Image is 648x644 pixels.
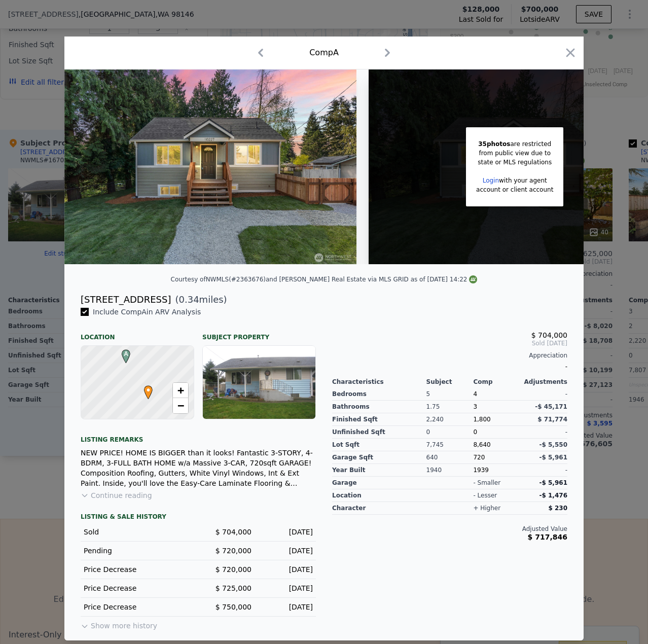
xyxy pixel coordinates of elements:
[539,454,567,461] span: -$ 5,961
[81,325,194,341] div: Location
[332,351,567,360] div: Appreciation
[81,513,316,523] div: LISTING & SALE HISTORY
[473,401,520,413] div: 3
[426,439,474,451] div: 7,745
[426,451,474,464] div: 640
[81,448,316,488] div: NEW PRICE! HOME IS BIGGER than it looks! Fantastic 3-STORY, 4-BDRM, 3-FULL BATH HOME w/a Massive ...
[520,388,567,401] div: -
[531,331,567,339] span: $ 704,000
[473,428,477,436] span: 0
[332,339,567,347] span: Sold [DATE]
[539,492,567,499] span: -$ 1,476
[476,185,553,194] div: account or client account
[260,602,313,612] div: [DATE]
[81,427,316,444] div: Listing remarks
[332,426,426,439] div: Unfinished Sqft
[260,583,313,593] div: [DATE]
[119,349,125,355] div: A
[528,533,567,541] span: $ 717,846
[215,565,251,574] span: $ 720,000
[476,139,553,149] div: are restricted
[426,426,474,439] div: 0
[483,177,499,184] a: Login
[473,416,490,423] span: 1,800
[177,399,184,412] span: −
[473,454,485,461] span: 720
[84,527,190,537] div: Sold
[332,525,567,533] div: Adjusted Value
[520,464,567,477] div: -
[64,69,356,264] img: Property Img
[171,293,227,307] span: ( miles)
[473,504,500,512] div: + higher
[81,490,152,500] button: Continue reading
[309,47,339,59] div: Comp A
[332,360,567,374] div: -
[476,158,553,167] div: state or MLS regulations
[499,177,547,184] span: with your agent
[332,477,426,489] div: garage
[215,584,251,592] span: $ 725,000
[473,378,520,386] div: Comp
[84,564,190,575] div: Price Decrease
[173,383,188,398] a: Zoom in
[473,491,497,499] div: - lesser
[548,505,567,512] span: $ 230
[332,388,426,401] div: Bedrooms
[478,140,510,148] span: 35 photos
[332,401,426,413] div: Bathrooms
[215,547,251,555] span: $ 720,000
[473,390,477,398] span: 4
[177,384,184,397] span: +
[141,382,155,398] span: •
[332,439,426,451] div: Lot Sqft
[84,583,190,593] div: Price Decrease
[332,502,426,515] div: character
[426,464,474,477] div: 1940
[537,416,567,423] span: $ 71,774
[473,479,500,487] div: - smaller
[84,602,190,612] div: Price Decrease
[215,603,251,611] span: $ 750,000
[332,451,426,464] div: Garage Sqft
[332,464,426,477] div: Year Built
[520,378,567,386] div: Adjustments
[260,527,313,537] div: [DATE]
[476,149,553,158] div: from public view due to
[473,441,490,448] span: 8,640
[119,349,133,359] span: A
[84,546,190,556] div: Pending
[81,293,171,307] div: [STREET_ADDRESS]
[173,398,188,413] a: Zoom out
[426,413,474,426] div: 2,240
[260,546,313,556] div: [DATE]
[535,403,567,410] span: -$ 45,171
[332,413,426,426] div: Finished Sqft
[426,388,474,401] div: 5
[332,378,426,386] div: Characteristics
[260,564,313,575] div: [DATE]
[539,441,567,448] span: -$ 5,550
[171,276,478,283] div: Courtesy of NWMLS (#2363676) and [PERSON_NAME] Real Estate via MLS GRID as of [DATE] 14:22
[202,325,316,341] div: Subject Property
[81,617,157,631] button: Show more history
[520,426,567,439] div: -
[89,308,205,316] span: Include Comp A in ARV Analysis
[179,294,199,305] span: 0.34
[215,528,251,536] span: $ 704,000
[426,401,474,413] div: 1.75
[473,464,520,477] div: 1939
[426,378,474,386] div: Subject
[469,275,477,283] img: NWMLS Logo
[539,479,567,486] span: -$ 5,961
[141,385,148,391] div: •
[332,489,426,502] div: location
